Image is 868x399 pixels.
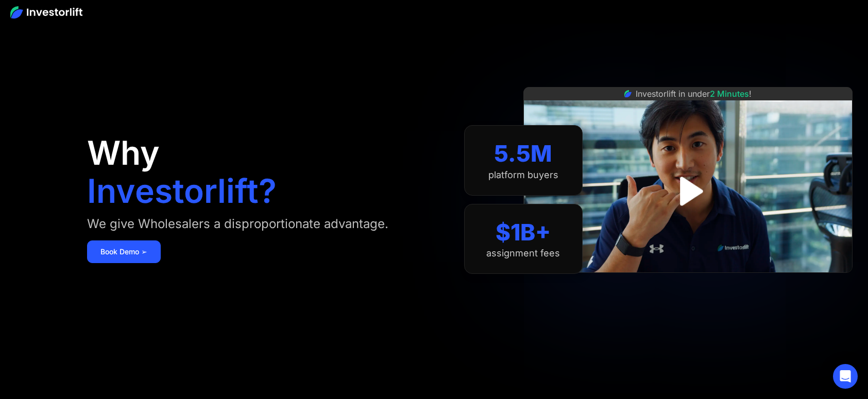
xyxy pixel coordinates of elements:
iframe: Customer reviews powered by Trustpilot [610,278,765,290]
div: $1B+ [496,219,551,246]
div: We give Wholesalers a disproportionate advantage. [87,216,388,232]
div: Open Intercom Messenger [833,364,858,389]
div: assignment fees [486,248,560,259]
div: platform buyers [488,169,558,181]
h1: Investorlift? [87,175,277,207]
div: Investorlift in under ! [636,88,752,100]
a: open lightbox [665,168,711,214]
div: 5.5M [494,140,552,167]
span: 2 Minutes [710,89,749,99]
a: Book Demo ➢ [87,240,161,263]
h1: Why [87,136,160,169]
